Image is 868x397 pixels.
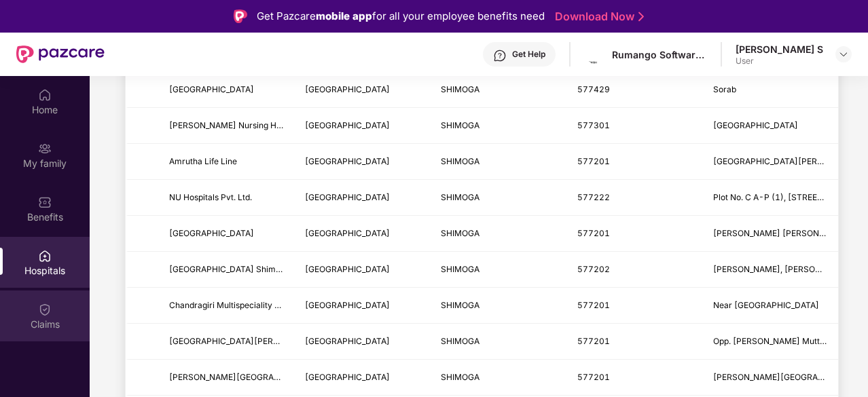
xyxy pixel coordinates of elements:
[441,156,480,166] span: SHIMOGA
[702,324,838,360] td: Opp. Raghavendra Swamy Mutt, 1St Cross, Tilak Nagar
[702,72,838,108] td: Sorab
[305,156,390,166] span: [GEOGRAPHIC_DATA]
[577,372,610,382] span: 577201
[305,372,390,382] span: [GEOGRAPHIC_DATA]
[305,120,390,130] span: [GEOGRAPHIC_DATA]
[702,216,838,252] td: Rathnamma Madhava Rao Road, Next to Syndicate Bank, Durgigudi
[430,360,566,396] td: SHIMOGA
[294,360,430,396] td: Karnataka
[713,120,798,130] span: [GEOGRAPHIC_DATA]
[305,228,390,238] span: [GEOGRAPHIC_DATA]
[512,49,545,60] div: Get Help
[702,360,838,396] td: Sangolli Rayanna Street (Jail Road), Shimoga
[16,45,105,63] img: New Pazcare Logo
[441,300,480,310] span: SHIMOGA
[294,216,430,252] td: Karnataka
[234,10,247,23] img: Logo
[638,10,644,24] img: Stroke
[294,252,430,288] td: Karnataka
[169,156,237,166] span: Amrutha Life Line
[430,72,566,108] td: SHIMOGA
[702,144,838,180] td: Main Road, Beside Neharu Stadium, Yalburgi Colony, Jayanagar
[294,144,430,180] td: Karnataka
[38,249,52,263] img: svg+xml;base64,PHN2ZyBpZD0iSG9zcGl0YWxzIiB4bWxucz0iaHR0cDovL3d3dy53My5vcmcvMjAwMC9zdmciIHdpZHRoPS...
[577,336,610,346] span: 577201
[586,45,606,64] img: nehish%20logo.png
[257,8,545,24] div: Get Pazcare for all your employee benefits need
[736,43,823,56] div: [PERSON_NAME] S
[169,120,293,130] span: [PERSON_NAME] Nursing Home
[169,84,254,94] span: [GEOGRAPHIC_DATA]
[713,84,736,94] span: Sorab
[305,84,390,94] span: [GEOGRAPHIC_DATA]
[736,56,823,67] div: User
[430,180,566,216] td: SHIMOGA
[702,252,838,288] td: Harakere, Thirthalli Road, Opposite Shiva Temple, Thirthalli
[305,300,390,310] span: [GEOGRAPHIC_DATA]
[169,372,321,382] span: [PERSON_NAME][GEOGRAPHIC_DATA]
[294,108,430,144] td: Karnataka
[169,300,306,310] span: Chandragiri Multispeciality Hospital
[158,324,294,360] td: SRI BASAVESHWARA HOSPITAL (N1078/AWSP/I)
[577,228,610,238] span: 577201
[577,156,610,166] span: 577201
[441,372,480,382] span: SHIMOGA
[713,192,867,202] span: Plot No. C A-P (1), [STREET_ADDRESS]
[305,336,390,346] span: [GEOGRAPHIC_DATA]
[430,324,566,360] td: SHIMOGA
[169,228,254,238] span: [GEOGRAPHIC_DATA]
[316,10,372,22] strong: mobile app
[158,144,294,180] td: Amrutha Life Line
[713,300,819,310] span: Near [GEOGRAPHIC_DATA]
[430,144,566,180] td: SHIMOGA
[577,84,610,94] span: 577429
[702,180,838,216] td: Plot No. C A-P (1), No 78, Jedikatte, Machenahalli, Bhadravathi
[38,195,52,209] img: svg+xml;base64,PHN2ZyBpZD0iQmVuZWZpdHMiIHhtbG5zPSJodHRwOi8vd3d3LnczLm9yZy8yMDAwL3N2ZyIgd2lkdGg9Ij...
[430,108,566,144] td: SHIMOGA
[294,72,430,108] td: Karnataka
[158,108,294,144] td: Laxmi Nursing Home
[577,264,610,274] span: 577202
[158,360,294,396] td: SUBBAIAH HOSPITAL
[430,288,566,324] td: SHIMOGA
[305,264,390,274] span: [GEOGRAPHIC_DATA]
[294,288,430,324] td: Karnataka
[555,10,640,24] a: Download Now
[38,142,52,155] img: svg+xml;base64,PHN2ZyB3aWR0aD0iMjAiIGhlaWdodD0iMjAiIHZpZXdCb3g9IjAgMCAyMCAyMCIgZmlsbD0ibm9uZSIgeG...
[158,288,294,324] td: Chandragiri Multispeciality Hospital
[493,49,507,62] img: svg+xml;base64,PHN2ZyBpZD0iSGVscC0zMngzMiIgeG1sbnM9Imh0dHA6Ly93d3cudzMub3JnLzIwMDAvc3ZnIiB3aWR0aD...
[612,48,707,61] div: Rumango Software And Consulting Services Private Limited
[158,216,294,252] td: Sadhana Eye Hospital
[158,180,294,216] td: NU Hospitals Pvt. Ltd.
[441,336,480,346] span: SHIMOGA
[702,108,838,144] td: New Bridge Road, Bhadravathi
[169,192,252,202] span: NU Hospitals Pvt. Ltd.
[577,300,610,310] span: 577201
[430,252,566,288] td: SHIMOGA
[294,324,430,360] td: Karnataka
[702,288,838,324] td: Near Akkamahadevi Circle, Savalanga Road, Jayanagar
[441,120,480,130] span: SHIMOGA
[441,264,480,274] span: SHIMOGA
[38,303,52,316] img: svg+xml;base64,PHN2ZyBpZD0iQ2xhaW0iIHhtbG5zPSJodHRwOi8vd3d3LnczLm9yZy8yMDAwL3N2ZyIgd2lkdGg9IjIwIi...
[158,72,294,108] td: General Hospital
[158,252,294,288] td: Shankar Eye Hospital Shimoga
[38,88,52,102] img: svg+xml;base64,PHN2ZyBpZD0iSG9tZSIgeG1sbnM9Imh0dHA6Ly93d3cudzMub3JnLzIwMDAvc3ZnIiB3aWR0aD0iMjAiIG...
[838,49,849,60] img: svg+xml;base64,PHN2ZyBpZD0iRHJvcGRvd24tMzJ4MzIiIHhtbG5zPSJodHRwOi8vd3d3LnczLm9yZy8yMDAwL3N2ZyIgd2...
[294,180,430,216] td: Karnataka
[577,120,610,130] span: 577301
[441,228,480,238] span: SHIMOGA
[441,192,480,202] span: SHIMOGA
[441,84,480,94] span: SHIMOGA
[169,264,290,274] span: [GEOGRAPHIC_DATA] Shimoga
[577,192,610,202] span: 577222
[305,192,390,202] span: [GEOGRAPHIC_DATA]
[169,336,389,346] span: [GEOGRAPHIC_DATA][PERSON_NAME] (N1078/AWSP/I)
[430,216,566,252] td: SHIMOGA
